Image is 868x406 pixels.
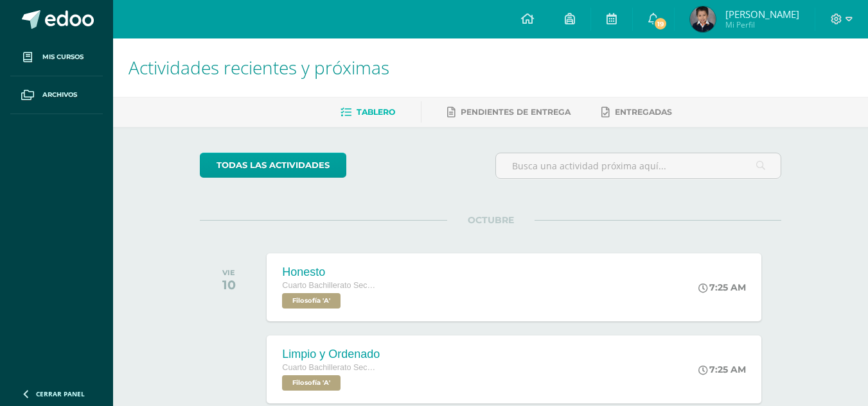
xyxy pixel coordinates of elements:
input: Busca una actividad próxima aquí... [496,153,781,178]
span: Cuarto Bachillerato Secundaria [282,281,378,290]
span: Filosofía 'A' [282,375,341,391]
a: Tablero [341,102,395,123]
div: Honesto [282,266,378,279]
a: Mis cursos [10,38,103,76]
div: Limpio y Ordenado [282,348,380,361]
span: Archivos [42,90,77,100]
img: d2edfafa488e6b550c49855d2c35ea74.png [690,6,716,32]
span: Entregadas [615,107,672,117]
span: Tablero [357,107,395,117]
span: OCTUBRE [447,214,535,226]
div: 10 [222,277,236,292]
span: Pendientes de entrega [461,107,571,117]
span: [PERSON_NAME] [725,8,799,21]
span: Filosofía 'A' [282,293,341,309]
a: Archivos [10,76,103,114]
div: VIE [222,268,236,277]
span: Mis cursos [42,52,84,62]
a: todas las Actividades [200,153,346,178]
span: Actividades recientes y próximas [128,55,389,80]
div: 7:25 AM [698,282,746,293]
span: Cerrar panel [36,389,85,398]
a: Entregadas [601,102,672,123]
span: Cuarto Bachillerato Secundaria [282,363,378,372]
div: 7:25 AM [698,364,746,375]
span: Mi Perfil [725,19,799,30]
span: 19 [653,17,668,31]
a: Pendientes de entrega [447,102,571,123]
